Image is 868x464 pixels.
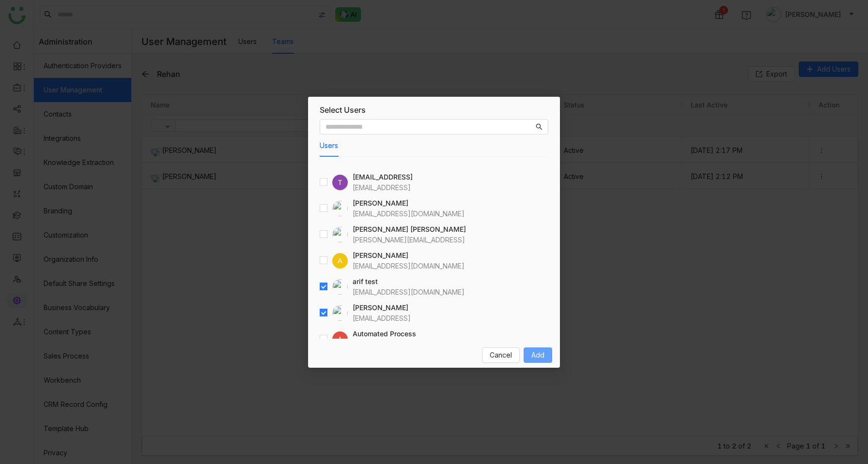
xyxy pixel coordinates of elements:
h4: [PERSON_NAME] [353,302,411,313]
h4: [EMAIL_ADDRESS] [353,172,413,182]
div: [EMAIL_ADDRESS][DOMAIN_NAME] [353,209,465,219]
div: [EMAIL_ADDRESS] [353,182,413,193]
div: [EMAIL_ADDRESS] [353,313,411,324]
button: Users [320,140,338,151]
img: 684abccfde261c4b36a4c026 [332,279,348,295]
div: A [332,331,348,347]
img: 684fd8469a55a50394c15cc7 [332,201,348,216]
div: A [332,253,348,269]
div: Select Users [320,105,548,115]
h4: [PERSON_NAME] [353,250,465,261]
div: [EMAIL_ADDRESS][DOMAIN_NAME] [353,261,465,271]
button: Add [524,347,552,363]
img: 684a9b57de261c4b36a3d29f [332,227,348,242]
h4: [PERSON_NAME] [PERSON_NAME] [353,224,466,235]
div: [EMAIL_ADDRESS][DOMAIN_NAME] [353,287,465,298]
span: Add [531,350,544,360]
h4: Automated Process [353,329,456,339]
button: Cancel [482,347,520,363]
span: Cancel [490,350,512,360]
img: 684a9aedde261c4b36a3ced9 [332,305,348,321]
div: [PERSON_NAME][EMAIL_ADDRESS] [353,235,466,245]
h4: arif test [353,276,465,287]
div: T [332,175,348,190]
h4: [PERSON_NAME] [353,198,465,209]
